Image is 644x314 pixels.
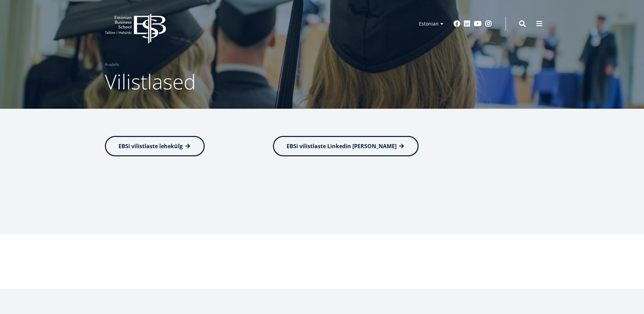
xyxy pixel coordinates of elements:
[454,20,460,27] a: Facebook
[474,20,482,27] a: Youtube
[287,142,397,150] span: EBSi vilistlaste Linkedin [PERSON_NAME]
[273,136,419,156] a: EBSi vilistlaste Linkedin [PERSON_NAME]
[105,136,205,156] a: EBSi vilistlaste lehekülg
[105,68,196,95] span: Vilistlased
[464,20,471,27] a: Linkedin
[118,142,183,150] span: EBSi vilistlaste lehekülg
[485,20,492,27] a: Instagram
[105,61,119,68] a: Avaleht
